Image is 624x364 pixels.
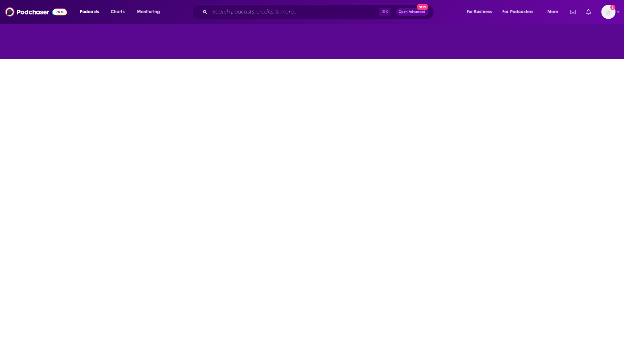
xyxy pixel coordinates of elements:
[601,5,616,19] img: User Profile
[198,5,440,19] div: Search podcasts, credits, & more...
[503,7,534,16] span: For Podcasters
[601,5,616,19] span: Logged in as hannahlee98
[133,7,168,17] button: open menu
[107,7,128,17] a: Charts
[137,7,160,16] span: Monitoring
[610,5,616,10] svg: Add a profile image
[568,6,579,17] a: Show notifications dropdown
[5,6,67,18] img: Podchaser - Follow, Share and Rate Podcasts
[399,10,426,14] span: Open Advanced
[467,7,492,16] span: For Business
[396,8,429,16] button: Open AdvancedNew
[80,7,99,16] span: Podcasts
[210,7,379,17] input: Search podcasts, credits, & more...
[601,5,616,19] button: Show profile menu
[417,4,428,10] span: New
[462,7,500,17] button: open menu
[111,7,125,16] span: Charts
[379,8,391,16] span: ⌘ K
[547,7,558,16] span: More
[498,7,543,17] button: open menu
[584,6,594,17] a: Show notifications dropdown
[543,7,566,17] button: open menu
[75,7,107,17] button: open menu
